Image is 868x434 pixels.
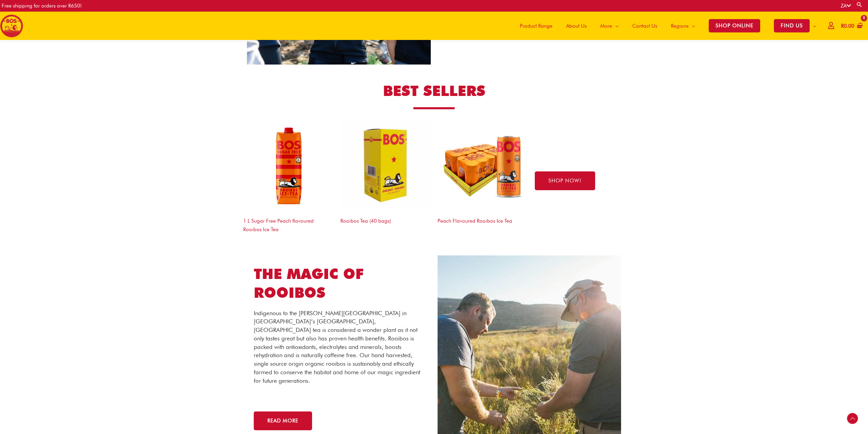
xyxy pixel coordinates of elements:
[267,418,298,423] span: READ MORE
[438,120,528,210] img: Tea, rooibos tea, Bos ice tea, bos brands, teas, iced tea
[559,12,593,40] a: About Us
[340,120,431,210] img: BOS_tea-bag-carton-copy
[566,16,587,36] span: About Us
[841,3,851,9] a: ZA
[664,12,702,40] a: Regions
[247,82,622,100] h2: BEST SELLERS
[774,19,810,32] span: FIND US
[632,16,657,36] span: Contact Us
[340,218,391,224] a: Rooibos Tea (40 bags)
[709,19,760,32] span: SHOP ONLINE
[841,23,844,29] span: R
[593,12,626,40] a: More
[243,120,334,210] img: Tea, rooibos tea, Bos ice tea, bos brands, teas, iced tea
[841,23,854,29] bdi: 0.00
[243,226,279,233] a: Rooibos Ice Tea
[508,12,823,40] nav: Site Navigation
[243,218,314,224] a: 1 L Sugar Free Peach flavoured
[535,171,595,190] a: SHOP NOW!
[702,12,767,40] a: SHOP ONLINE
[254,309,424,385] p: Indigenous to the [PERSON_NAME][GEOGRAPHIC_DATA] in [GEOGRAPHIC_DATA]’s [GEOGRAPHIC_DATA], [GEOGR...
[671,16,689,36] span: Regions
[856,1,863,8] a: Search button
[600,16,612,36] span: More
[438,218,512,224] a: Peach Flavoured Rooibos Ice Tea
[513,12,559,40] a: Product Range
[254,265,424,302] h2: THE MAGIC OF ROOIBOS
[520,16,553,36] span: Product Range
[840,18,863,34] a: View Shopping Cart, empty
[254,411,312,430] a: READ MORE
[626,12,664,40] a: Contact Us
[548,178,582,183] span: SHOP NOW!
